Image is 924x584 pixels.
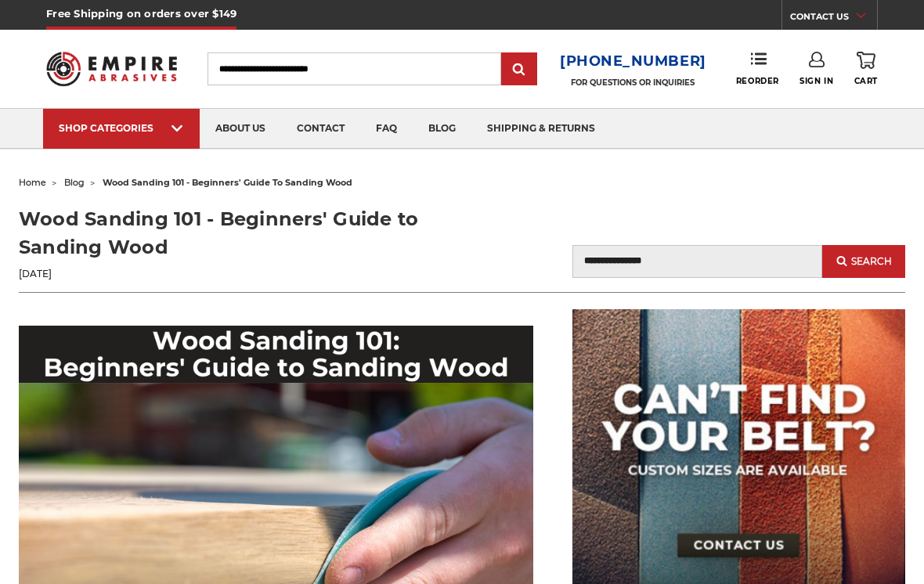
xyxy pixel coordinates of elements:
span: Sign In [799,76,833,86]
a: blog [64,177,85,188]
a: about us [200,109,281,149]
a: Cart [854,52,878,86]
p: FOR QUESTIONS OR INQUIRIES [560,78,706,88]
a: contact [281,109,360,149]
a: Reorder [736,52,779,85]
a: blog [413,109,471,149]
div: SHOP CATEGORIES [59,122,184,134]
h1: Wood Sanding 101 - Beginners' Guide to Sanding Wood [19,205,451,261]
a: home [19,177,46,188]
p: [DATE] [19,267,451,281]
a: CONTACT US [790,8,877,30]
button: Search [822,245,905,278]
span: wood sanding 101 - beginners' guide to sanding wood [103,177,352,188]
span: Reorder [736,76,779,86]
a: faq [360,109,413,149]
a: [PHONE_NUMBER] [560,50,706,73]
span: Cart [854,76,878,86]
a: shipping & returns [471,109,611,149]
span: Search [851,256,892,267]
img: Empire Abrasives [46,43,177,94]
input: Submit [504,54,535,85]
